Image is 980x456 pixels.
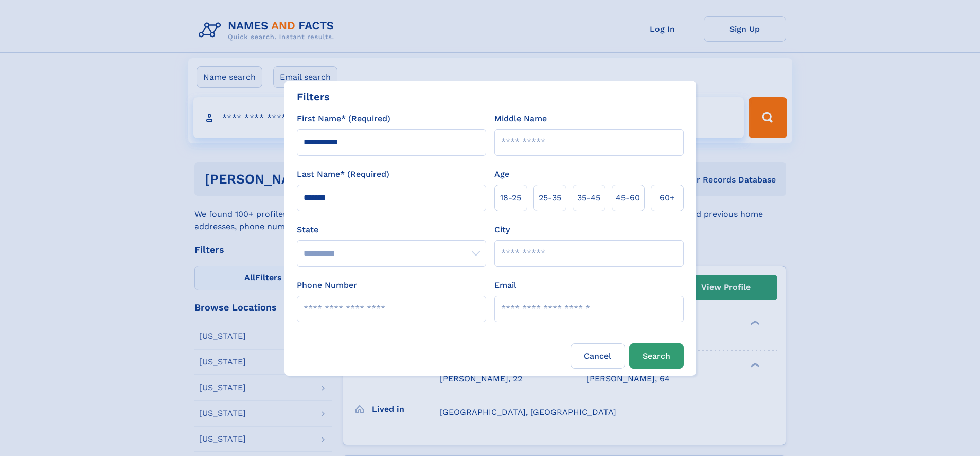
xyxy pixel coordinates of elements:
[297,168,389,180] label: Last Name* (Required)
[500,192,521,204] span: 18‑25
[494,168,509,180] label: Age
[297,113,390,125] label: First Name* (Required)
[539,192,561,204] span: 25‑35
[577,192,600,204] span: 35‑45
[616,192,640,204] span: 45‑60
[629,343,684,369] button: Search
[660,192,675,204] span: 60+
[297,279,357,291] label: Phone Number
[571,343,625,369] label: Cancel
[297,224,486,236] label: State
[297,89,330,104] div: Filters
[494,224,510,236] label: City
[494,279,516,291] label: Email
[494,113,547,125] label: Middle Name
